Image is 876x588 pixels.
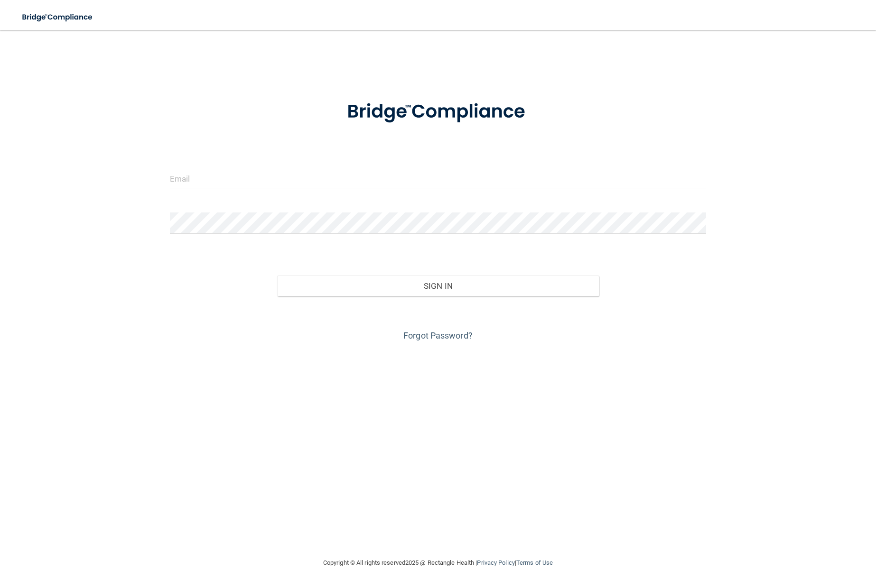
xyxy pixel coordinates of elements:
img: bridge_compliance_login_screen.278c3ca4.svg [327,87,549,137]
input: Email [170,168,706,189]
img: bridge_compliance_login_screen.278c3ca4.svg [14,8,102,27]
a: Terms of Use [516,559,553,566]
div: Copyright © All rights reserved 2025 @ Rectangle Health | | [265,548,611,578]
a: Privacy Policy [477,559,514,566]
button: Sign In [277,276,599,296]
a: Forgot Password? [403,331,473,340]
